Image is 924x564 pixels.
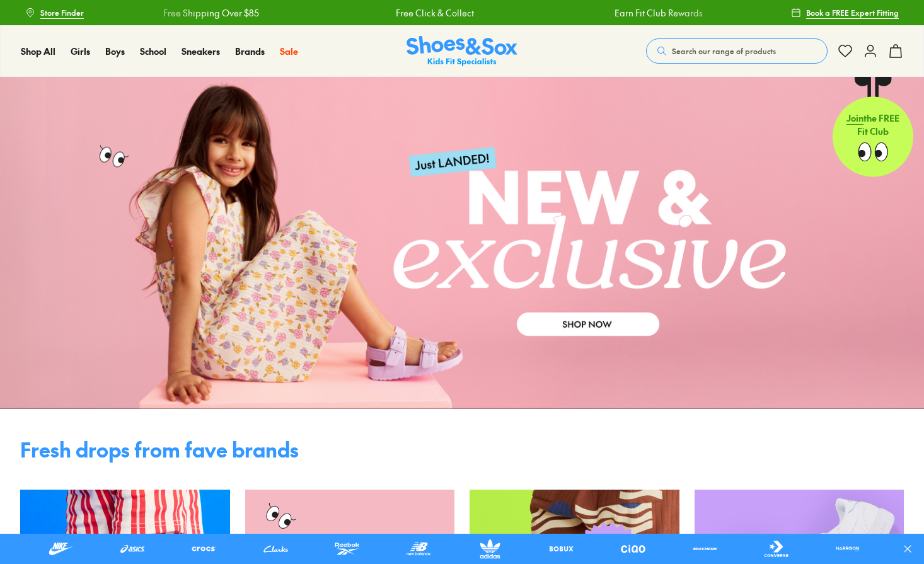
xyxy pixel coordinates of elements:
span: Girls [71,45,90,57]
span: Search our range of products [672,45,776,57]
span: Brands [235,45,265,57]
span: Join [846,112,863,124]
img: SNS_Logo_Responsive.svg [407,36,517,67]
span: Sneakers [182,45,220,57]
a: Sneakers [182,45,220,58]
span: Book a FREE Expert Fitting [806,7,899,18]
a: Store Finder [25,1,84,24]
button: Search our range of products [646,38,828,64]
p: the FREE Fit Club [833,101,913,148]
a: Free Click & Collect [392,6,470,20]
a: Shop All [21,45,55,58]
a: Shoes & Sox [407,36,517,67]
a: Brands [235,45,265,58]
a: School [140,45,166,58]
span: Boys [105,45,125,57]
a: Free Shipping Over $85 [159,6,255,20]
span: School [140,45,166,57]
span: Store Finder [40,7,84,18]
a: Book a FREE Expert Fitting [791,1,899,24]
a: Girls [71,45,90,58]
a: Jointhe FREE Fit Club [833,76,913,177]
span: Shop All [21,45,55,57]
span: Sale [280,45,298,57]
a: Sale [280,45,298,58]
a: Boys [105,45,125,58]
a: Earn Fit Club Rewards [611,6,699,20]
